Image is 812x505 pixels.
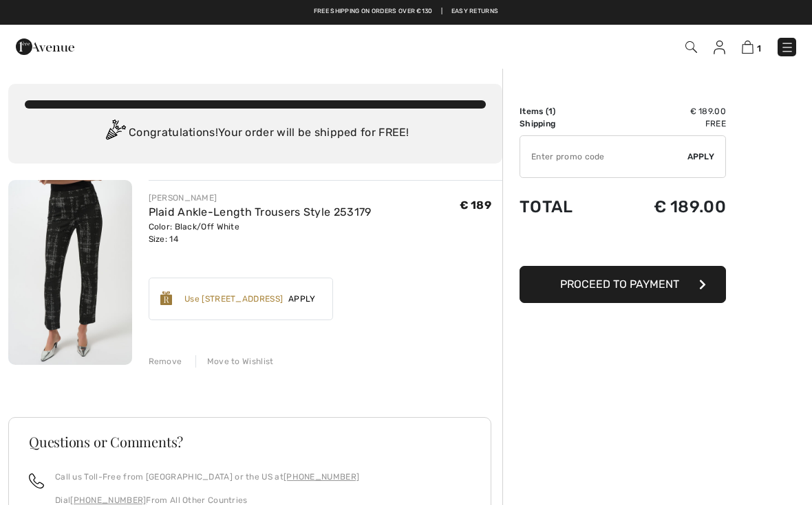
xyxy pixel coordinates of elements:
img: call [29,473,44,489]
img: 1ère Avenue [16,33,74,60]
button: Proceed to Payment [520,266,726,303]
p: Call us Toll-Free from [GEOGRAPHIC_DATA] or the US at [55,471,359,483]
a: 1 [742,38,761,55]
span: Apply [283,293,321,305]
div: Congratulations! Your order will be shipped for FREE! [25,120,486,147]
img: My Info [714,41,725,54]
img: Search [685,41,697,53]
img: Menu [780,41,794,54]
span: 1 [757,43,761,54]
img: Shopping Bag [742,41,754,54]
span: Apply [687,150,715,163]
span: | [441,7,442,16]
img: Congratulation2.svg [101,120,129,147]
h3: Questions or Comments? [29,435,471,449]
img: Plaid Ankle-Length Trousers Style 253179 [8,180,132,365]
div: [PERSON_NAME] [149,192,372,204]
div: Remove [149,355,182,368]
a: Easy Returns [451,7,499,16]
span: Proceed to Payment [560,278,679,291]
a: Plaid Ankle-Length Trousers Style 253179 [149,205,372,218]
div: Use [STREET_ADDRESS] [184,293,283,305]
iframe: PayPal [520,230,726,261]
a: Free shipping on orders over €130 [314,7,433,16]
a: [PHONE_NUMBER] [284,472,359,482]
td: Shipping [520,117,607,130]
td: € 189.00 [607,105,726,117]
div: Move to Wishlist [195,355,274,368]
td: Items ( ) [520,105,607,117]
td: Free [607,117,726,130]
img: Reward-Logo.svg [160,291,173,305]
div: Color: Black/Off White Size: 14 [149,221,372,245]
td: Total [520,183,607,230]
span: € 189 [460,199,492,212]
input: Promo code [520,136,687,177]
td: € 189.00 [607,183,726,230]
a: [PHONE_NUMBER] [70,495,146,505]
a: 1ère Avenue [16,39,74,52]
span: 1 [548,106,553,116]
